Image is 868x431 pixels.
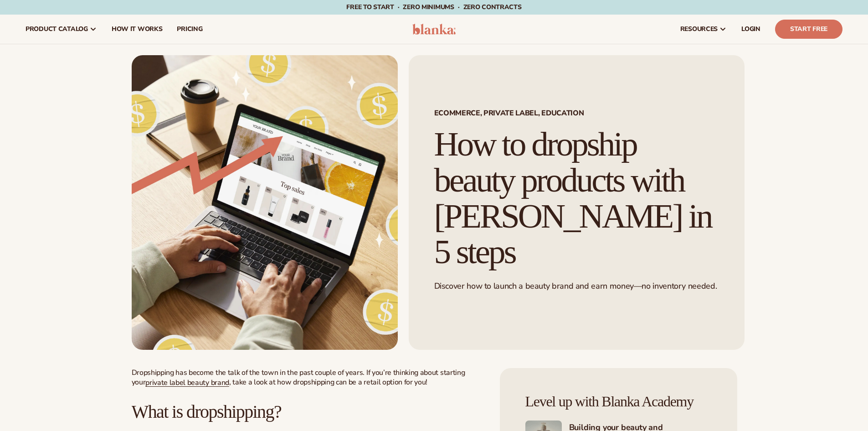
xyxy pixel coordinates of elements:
[741,26,760,33] span: LOGIN
[26,26,88,33] span: product catalog
[177,26,202,33] span: pricing
[434,281,719,291] p: Discover how to launch a beauty brand and earn money—no inventory needed.
[132,55,398,350] img: Growing money with ecommerce
[412,24,456,35] img: logo
[346,3,521,11] span: Free to start · ZERO minimums · ZERO contracts
[104,15,170,44] a: How It Works
[734,15,768,44] a: LOGIN
[132,402,482,422] h2: What is dropshipping?
[775,20,842,39] a: Start Free
[434,126,719,270] h1: How to dropship beauty products with [PERSON_NAME] in 5 steps
[112,26,163,33] span: How It Works
[434,109,719,117] span: Ecommerce, Private Label, EDUCATION
[132,368,482,387] p: Dropshipping has become the talk of the town in the past couple of years. If you’re thinking abou...
[169,15,210,44] a: pricing
[145,378,229,388] a: private label beauty brand
[673,15,734,44] a: resources
[18,15,104,44] a: product catalog
[525,394,712,410] h4: Level up with Blanka Academy
[680,26,718,33] span: resources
